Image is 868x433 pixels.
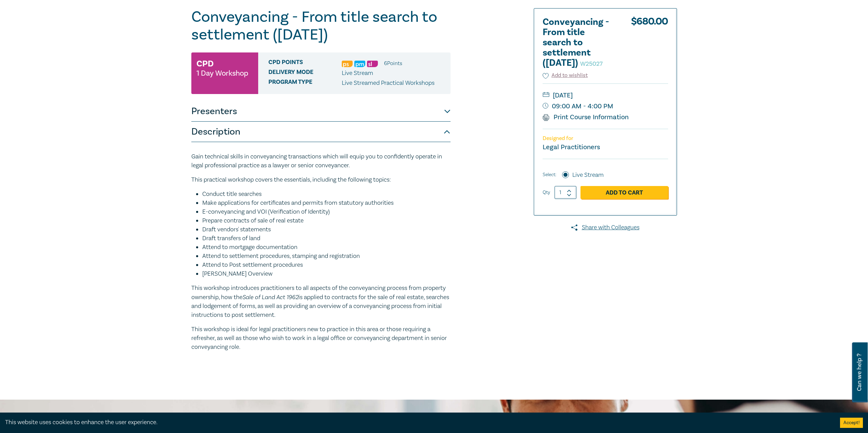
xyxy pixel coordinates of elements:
span: Delivery Mode [268,69,342,78]
li: Conduct title searches [202,190,451,199]
span: Select: [543,171,556,179]
input: 1 [555,186,576,199]
li: 6 Point s [384,59,402,68]
span: CPD Points [268,59,342,68]
img: Practice Management & Business Skills [354,61,365,67]
button: Description [191,122,451,142]
li: E-conveyancing and VOI (Verification of Identity) [202,207,451,216]
small: 1 Day Workshop [196,70,248,77]
li: Attend to settlement procedures, stamping and registration [202,252,451,261]
li: Attend to mortgage documentation [202,243,451,252]
small: 09:00 AM - 4:00 PM [543,101,668,112]
a: Print Course Information [543,113,629,122]
label: Live Stream [572,171,604,180]
button: Add to wishlist [543,72,588,79]
div: $ 680.00 [631,17,668,72]
img: Substantive Law [367,61,378,67]
li: Draft vendors' statements [202,225,451,234]
small: Legal Practitioners [543,143,600,152]
p: This workshop introduces practitioners to all aspects of the conveyancing process from property o... [191,284,451,320]
small: W25027 [580,60,603,68]
h3: CPD [196,58,214,70]
small: [DATE] [543,90,668,101]
button: Presenters [191,101,451,122]
p: Live Streamed Practical Workshops [342,79,435,88]
a: Add to Cart [580,186,668,199]
p: This practical workshop covers the essentials, including the following topics: [191,175,451,184]
label: Qty [543,189,550,196]
p: Designed for [543,135,668,142]
li: Make applications for certificates and permits from statutory authorities [202,199,451,207]
span: Can we help ? [856,346,863,398]
a: Share with Colleagues [534,223,677,232]
img: Professional Skills [342,61,353,67]
span: Program type [268,79,342,88]
h1: Conveyancing - From title search to settlement ([DATE]) [191,8,451,44]
span: Live Stream [342,69,373,77]
h2: Conveyancing - From title search to settlement ([DATE]) [543,17,618,68]
li: Draft transfers of land [202,234,451,243]
em: Sale of Land Act 1962 [242,293,298,300]
li: Attend to Post settlement procedures [202,261,451,269]
p: This workshop is ideal for legal practitioners new to practice in this area or those requiring a ... [191,325,451,352]
button: Accept cookies [840,418,863,428]
div: This website uses cookies to enhance the user experience. [5,418,830,427]
p: Gain technical skills in conveyancing transactions which will equip you to confidently operate in... [191,152,451,170]
li: [PERSON_NAME] Overview [202,269,451,278]
li: Prepare contracts of sale of real estate [202,216,451,225]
